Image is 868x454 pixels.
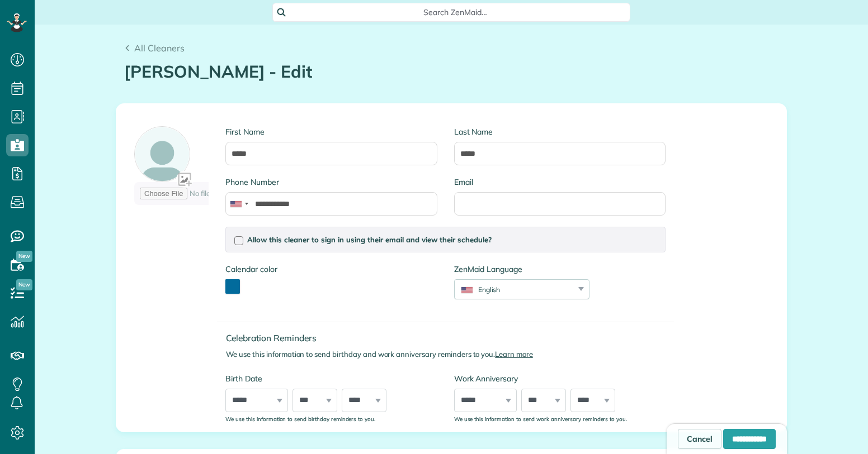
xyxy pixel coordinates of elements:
h4: Celebration Reminders [226,333,674,343]
span: All Cleaners [134,42,185,54]
label: First Name [225,126,437,137]
span: New [16,279,32,290]
a: All Cleaners [124,41,185,55]
button: toggle color picker dialog [225,279,240,294]
label: ZenMaid Language [454,264,589,275]
div: United States: +1 [226,193,252,215]
label: Phone Number [225,176,437,188]
p: We use this information to send birthday and work anniversary reminders to you. [226,349,674,360]
sub: We use this information to send birthday reminders to you. [225,415,375,422]
div: English [455,285,575,294]
label: Work Anniversary [454,373,666,384]
label: Birth Date [225,373,437,384]
a: Learn more [495,350,533,359]
span: Allow this cleaner to sign in using their email and view their schedule? [247,235,492,244]
label: Email [454,176,666,188]
h1: [PERSON_NAME] - Edit [124,63,779,81]
label: Last Name [454,126,666,137]
label: Calendar color [225,264,277,275]
span: New [16,251,32,262]
a: Cancel [678,429,721,449]
sub: We use this information to send work anniversary reminders to you. [454,415,627,422]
